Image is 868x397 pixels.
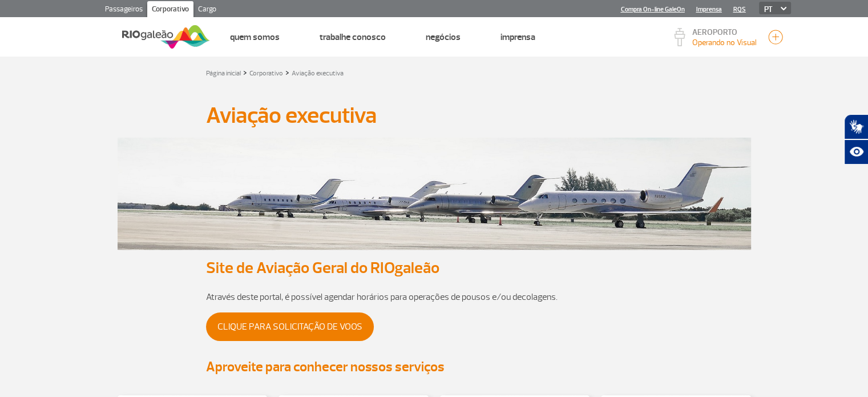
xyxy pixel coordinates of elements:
[147,1,193,19] a: Corporativo
[320,31,386,43] a: Trabalhe Conosco
[692,37,757,49] p: Visibilidade de 10000m
[230,31,280,43] a: Quem Somos
[193,1,221,19] a: Cargo
[206,259,663,276] h3: Site de Aviação Geral do RIOgaleão
[500,31,535,43] a: Imprensa
[292,69,344,78] a: Aviação executiva
[206,312,374,341] a: Clique para solicitação de voos
[206,106,663,125] h1: Aviação executiva
[426,31,461,43] a: Negócios
[249,69,283,78] a: Corporativo
[206,69,241,78] a: Página inicial
[206,276,663,304] p: Através deste portal, é possível agendar horários para operações de pousos e/ou decolagens.
[692,29,757,37] p: AEROPORTO
[285,66,289,79] a: >
[243,66,247,79] a: >
[696,6,722,13] a: Imprensa
[733,6,746,13] a: RQS
[206,358,663,375] h4: Aproveite para conhecer nossos serviços
[844,114,868,139] button: Abrir tradutor de língua de sinais.
[100,1,147,19] a: Passageiros
[844,139,868,165] button: Abrir recursos assistivos.
[621,6,685,13] a: Compra On-line GaleOn
[844,114,868,165] div: Plugin de acessibilidade da Hand Talk.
